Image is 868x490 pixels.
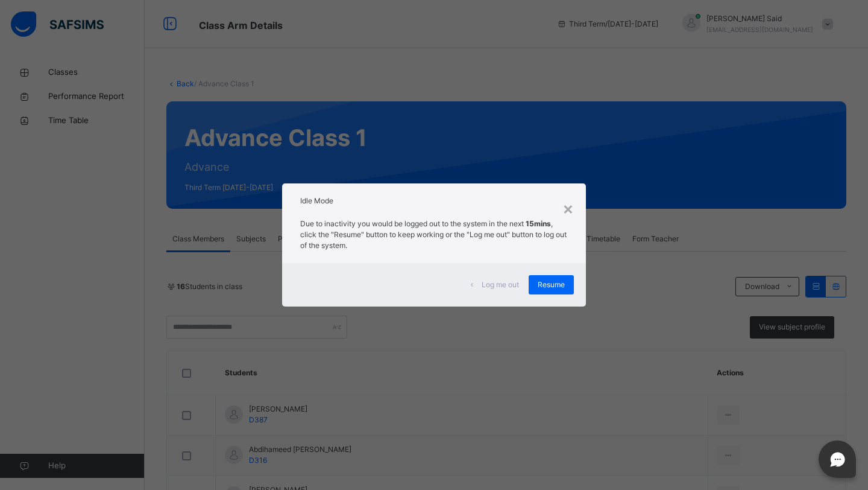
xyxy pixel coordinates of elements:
h2: Idle Mode [300,196,568,206]
span: Resume [538,279,565,290]
div: × [562,196,574,221]
p: Due to inactivity you would be logged out to the system in the next , click the "Resume" button t... [300,218,568,251]
span: Log me out [482,279,519,290]
strong: 15mins [526,219,551,228]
